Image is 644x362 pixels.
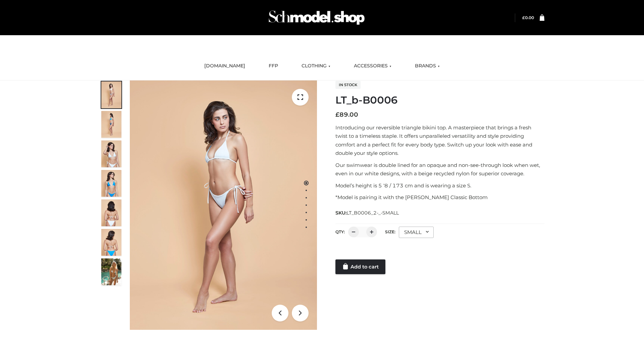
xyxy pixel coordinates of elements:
[335,94,544,106] h1: LT_b-B0006
[335,181,544,190] p: Model’s height is 5 ‘8 / 173 cm and is wearing a size S.
[101,229,121,256] img: ArielClassicBikiniTop_CloudNine_AzureSky_OW114ECO_8-scaled.jpg
[297,59,335,73] a: CLOTHING
[199,59,250,73] a: [DOMAIN_NAME]
[335,259,385,274] a: Add to cart
[410,59,445,73] a: BRANDS
[335,209,399,217] span: SKU:
[346,210,399,216] span: LT_B0006_2-_-SMALL
[335,111,358,118] bdi: 89.00
[522,15,525,20] span: £
[101,199,121,226] img: ArielClassicBikiniTop_CloudNine_AzureSky_OW114ECO_7-scaled.jpg
[399,227,434,238] div: SMALL
[522,15,534,20] a: £0.00
[335,229,345,234] label: QTY:
[335,193,544,202] p: *Model is pairing it with the [PERSON_NAME] Classic Bottom
[335,161,544,178] p: Our swimwear is double lined for an opaque and non-see-through look when wet, even in our white d...
[349,59,396,73] a: ACCESSORIES
[101,81,121,108] img: ArielClassicBikiniTop_CloudNine_AzureSky_OW114ECO_1-scaled.jpg
[130,80,317,330] img: ArielClassicBikiniTop_CloudNine_AzureSky_OW114ECO_1
[101,258,121,285] img: Arieltop_CloudNine_AzureSky2.jpg
[264,59,283,73] a: FFP
[101,170,121,197] img: ArielClassicBikiniTop_CloudNine_AzureSky_OW114ECO_4-scaled.jpg
[335,111,339,118] span: £
[101,111,121,138] img: ArielClassicBikiniTop_CloudNine_AzureSky_OW114ECO_2-scaled.jpg
[335,123,544,158] p: Introducing our reversible triangle bikini top. A masterpiece that brings a fresh twist to a time...
[522,15,534,20] bdi: 0.00
[101,140,121,167] img: ArielClassicBikiniTop_CloudNine_AzureSky_OW114ECO_3-scaled.jpg
[266,4,367,31] img: Schmodel Admin 964
[385,229,395,234] label: Size:
[335,81,361,89] span: In stock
